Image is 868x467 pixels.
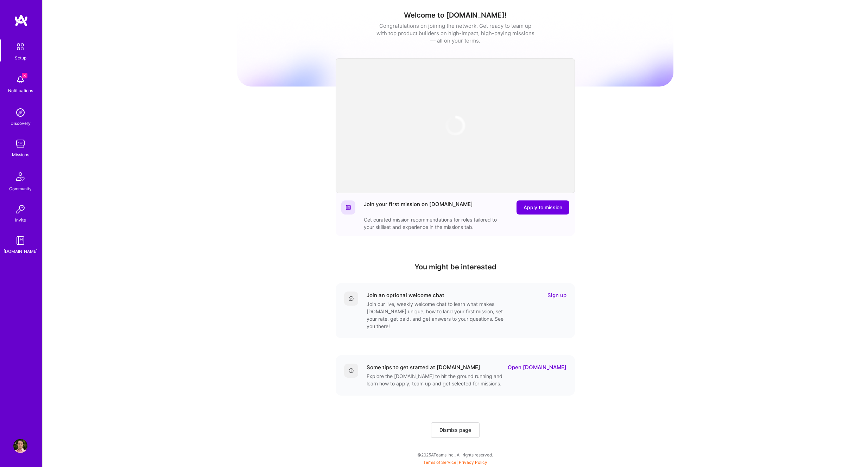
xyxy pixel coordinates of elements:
[346,205,351,210] img: Website
[348,368,354,373] img: Details
[12,168,29,185] img: Community
[336,58,575,193] iframe: video
[15,54,26,62] div: Setup
[336,263,575,271] h4: You might be interested
[439,427,471,434] span: Dismiss page
[547,292,566,299] a: Sign up
[13,73,27,87] img: bell
[376,22,534,44] div: Congratulations on joining the network. Get ready to team up with top product builders on high-im...
[423,460,456,465] a: Terms of Service
[12,151,29,158] div: Missions
[15,216,26,224] div: Invite
[517,200,569,215] button: Apply to mission
[4,248,38,255] div: [DOMAIN_NAME]
[459,460,487,465] a: Privacy Policy
[367,300,507,330] div: Join our live, weekly welcome chat to learn what makes [DOMAIN_NAME] unique, how to land your fir...
[11,120,31,127] div: Discovery
[42,446,868,463] div: © 2025 ATeams Inc., All rights reserved.
[431,422,480,438] button: Dismiss page
[13,39,28,54] img: setup
[364,200,473,215] div: Join your first mission on [DOMAIN_NAME]
[524,204,562,211] span: Apply to mission
[508,364,566,371] a: Open [DOMAIN_NAME]
[348,296,354,301] img: Comment
[8,87,33,94] div: Notifications
[13,105,27,120] img: discovery
[13,233,27,248] img: guide book
[13,439,27,453] img: User Avatar
[423,460,487,465] span: |
[12,439,29,453] a: User Avatar
[237,11,673,19] h1: Welcome to [DOMAIN_NAME]!
[9,185,32,192] div: Community
[367,372,507,387] div: Explore the [DOMAIN_NAME] to hit the ground running and learn how to apply, team up and get selec...
[367,364,480,371] div: Some tips to get started at [DOMAIN_NAME]
[13,202,27,216] img: Invite
[22,73,27,78] span: 3
[441,111,470,140] img: loading
[13,137,27,151] img: teamwork
[364,216,505,231] div: Get curated mission recommendations for roles tailored to your skillset and experience in the mis...
[367,292,444,299] div: Join an optional welcome chat
[14,14,28,27] img: logo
